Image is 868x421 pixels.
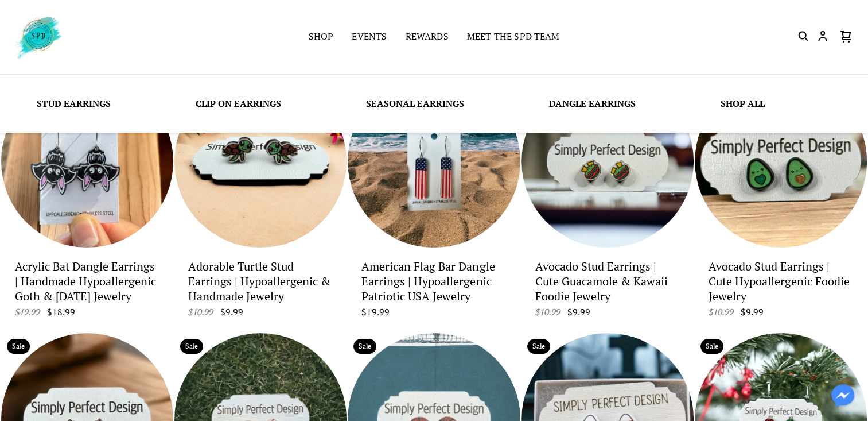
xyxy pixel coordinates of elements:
[348,75,520,248] a: American Flag Bar Dangle Earrings | Hypoallergenic Patriotic USA Jewelry
[361,306,390,318] span: $19.99
[567,306,590,318] span: $9.99
[196,97,281,110] a: Clip On Earrings
[174,75,347,248] a: Adorable Turtle Stud Earrings | Hypoallergenic & Handmade Jewelry
[188,259,333,304] p: Adorable Turtle Stud Earrings | Hypoallergenic & Handmade Jewelry
[709,259,853,304] p: Avocado Stud Earrings | Cute Hypoallergenic Foodie Jewelry
[15,257,159,318] a: Acrylic Bat Dangle Earrings | Handmade Hypoallergenic Goth & [DATE] Jewelry $19.99 $18.99
[549,97,636,110] a: Dangle Earrings
[15,306,45,318] span: $19.99
[709,306,738,318] span: $10.99
[816,29,830,44] button: Customer account
[11,14,177,60] a: Simply Perfect Design logo
[361,257,506,318] a: American Flag Bar Dangle Earrings | Hypoallergenic Patriotic USA Jewelry $19.99
[741,306,764,318] span: $9.99
[695,75,867,248] a: Avocado Stud Earrings | Cute Hypoallergenic Foodie Jewelry
[521,75,694,248] a: Avocado Stud Earrings | Cute Guacamole & Kawaii Foodie Jewelry
[361,259,506,304] p: American Flag Bar Dangle Earrings | Hypoallergenic Patriotic USA Jewelry
[47,306,75,318] span: $18.99
[188,306,218,318] span: $10.99
[535,257,680,318] a: Avocado Stud Earrings | Cute Guacamole & Kawaii Foodie Jewelry $10.99 $9.99
[406,29,449,45] a: Rewards
[188,257,333,318] a: Adorable Turtle Stud Earrings | Hypoallergenic & Handmade Jewelry $10.99 $9.99
[309,29,334,45] a: Shop
[721,97,765,110] a: Shop All
[796,29,810,44] button: Search
[220,306,243,318] span: $9.99
[709,257,853,318] a: Avocado Stud Earrings | Cute Hypoallergenic Foodie Jewelry $10.99 $9.99
[11,14,64,60] img: Simply Perfect Design logo
[535,259,680,304] p: Avocado Stud Earrings | Cute Guacamole & Kawaii Foodie Jewelry
[836,29,857,44] button: Cart icon
[366,97,464,110] a: Seasonal Earrings
[37,97,111,110] a: Stud Earrings
[352,29,387,45] a: Events
[535,306,565,318] span: $10.99
[15,259,159,304] p: Acrylic Bat Dangle Earrings | Handmade Hypoallergenic Goth & Halloween Jewelry
[467,29,560,45] a: Meet the SPD Team
[1,75,173,248] a: Acrylic Bat Dangle Earrings | Handmade Hypoallergenic Goth & Halloween Jewelry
